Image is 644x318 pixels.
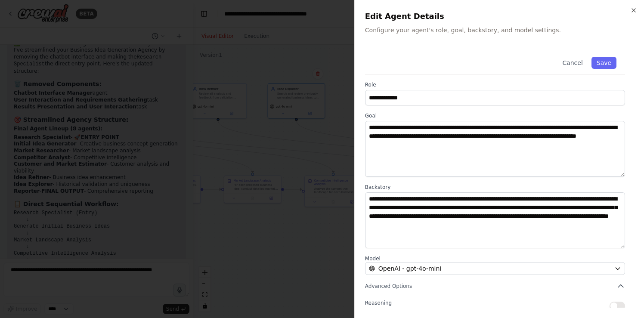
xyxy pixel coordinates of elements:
p: Configure your agent's role, goal, backstory, and model settings. [365,26,634,34]
span: Advanced Options [365,283,412,290]
label: Goal [365,112,625,119]
label: Model [365,255,625,262]
h2: Edit Agent Details [365,10,634,22]
span: Reasoning [365,300,392,306]
button: Save [591,57,616,69]
label: Backstory [365,184,625,191]
button: Cancel [557,57,588,69]
button: OpenAI - gpt-4o-mini [365,262,625,275]
label: Role [365,81,625,88]
span: OpenAI - gpt-4o-mini [378,264,441,273]
button: Advanced Options [365,282,625,290]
